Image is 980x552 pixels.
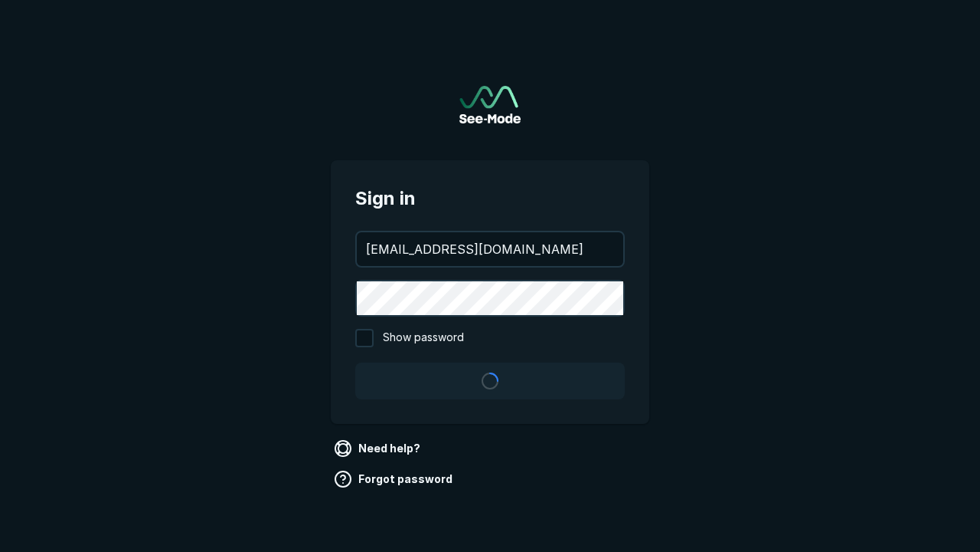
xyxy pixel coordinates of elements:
span: Show password [383,329,464,347]
img: See-Mode Logo [459,86,521,123]
a: Need help? [331,436,426,461]
span: Sign in [355,185,625,212]
a: Go to sign in [459,86,521,123]
a: Forgot password [331,467,459,491]
input: your@email.com [357,232,623,266]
